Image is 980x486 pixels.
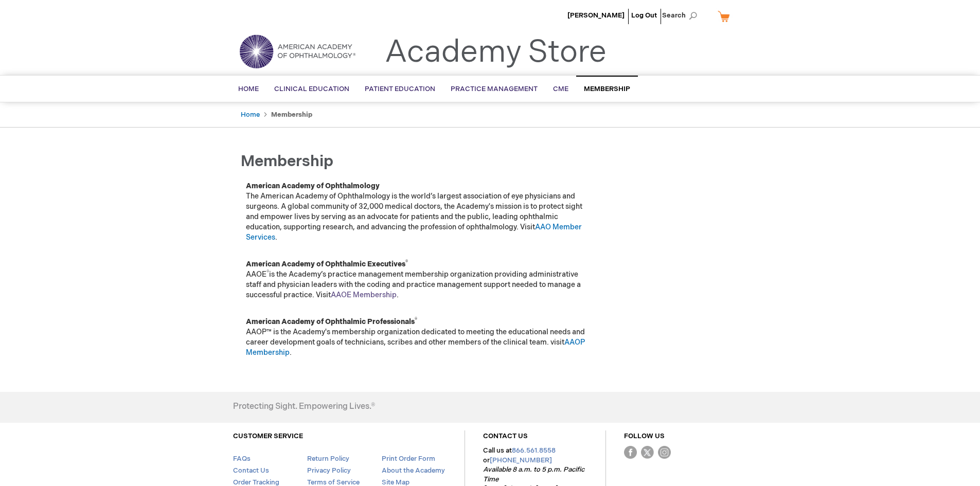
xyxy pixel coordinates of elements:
strong: American Academy of Ophthalmic Professionals [246,317,417,326]
a: Contact Us [233,466,269,475]
p: AAOE is the Academy’s practice management membership organization providing administrative staff ... [246,259,591,300]
a: FAQs [233,455,251,463]
sup: ® [266,269,269,276]
h4: Protecting Sight. Empowering Lives.® [233,402,375,411]
span: Patient Education [365,85,435,93]
strong: Membership [271,111,312,119]
p: The American Academy of Ophthalmology is the world’s largest association of eye physicians and su... [246,181,591,243]
strong: American Academy of Ophthalmic Executives [246,260,408,268]
a: Home [241,111,260,119]
span: Clinical Education [274,85,349,93]
a: [PERSON_NAME] [567,11,625,20]
strong: American Academy of Ophthalmology [246,182,380,190]
span: Membership [241,152,333,171]
a: AAOE Membership [331,291,397,299]
a: [PHONE_NUMBER] [490,456,552,464]
a: FOLLOW US [624,432,665,440]
span: Membership [584,85,630,93]
sup: ® [415,317,417,323]
img: Facebook [624,446,637,459]
sup: ® [405,259,408,265]
span: CME [553,85,568,93]
p: AAOP™ is the Academy's membership organization dedicated to meeting the educational needs and car... [246,317,591,358]
a: CONTACT US [483,432,528,440]
img: instagram [658,446,671,459]
img: Twitter [641,446,654,459]
span: Search [662,5,701,26]
a: Return Policy [307,455,349,463]
a: About the Academy [382,466,445,475]
span: Home [238,85,259,93]
span: Practice Management [451,85,538,93]
a: Academy Store [385,34,607,71]
a: Log Out [631,11,657,20]
a: CUSTOMER SERVICE [233,432,303,440]
a: 866.561.8558 [512,446,556,455]
a: Print Order Form [382,455,435,463]
a: Privacy Policy [307,466,351,475]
